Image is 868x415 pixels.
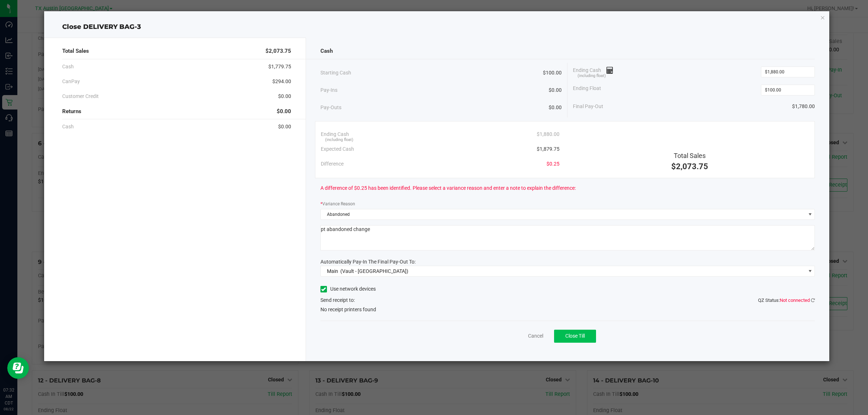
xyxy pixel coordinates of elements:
[528,332,543,340] a: Cancel
[537,145,559,153] span: $1,879.75
[674,152,706,159] span: Total Sales
[278,93,291,100] span: $0.00
[758,298,815,303] span: QZ Status:
[546,160,559,168] span: $0.25
[321,145,354,153] span: Expected Cash
[272,78,291,85] span: $294.00
[268,63,291,70] span: $1,779.75
[320,306,376,313] span: No receipt printers found
[44,22,830,32] div: Close DELIVERY BAG-3
[278,123,291,131] span: $0.00
[549,104,562,111] span: $0.00
[320,297,355,303] span: Send receipt to:
[320,86,337,94] span: Pay-Ins
[62,104,291,119] div: Returns
[320,104,341,111] span: Pay-Outs
[554,330,596,343] button: Close Till
[325,137,353,143] span: (including float)
[537,131,559,138] span: $1,880.00
[62,123,74,131] span: Cash
[780,298,810,303] span: Not connected
[573,67,613,77] span: Ending Cash
[62,47,89,55] span: Total Sales
[320,285,376,293] label: Use network devices
[320,259,416,265] span: Automatically Pay-In The Final Pay-Out To:
[573,85,601,95] span: Ending Float
[671,162,708,171] span: $2,073.75
[320,184,576,192] span: A difference of $0.25 has been identified. Please select a variance reason and enter a note to ex...
[62,78,80,85] span: CanPay
[62,93,99,100] span: Customer Credit
[573,103,603,110] span: Final Pay-Out
[7,357,29,379] iframe: Resource center
[320,69,351,77] span: Starting Cash
[549,86,562,94] span: $0.00
[321,131,349,138] span: Ending Cash
[792,103,815,110] span: $1,780.00
[62,63,74,70] span: Cash
[578,73,606,79] span: (including float)
[340,268,408,274] span: (Vault - [GEOGRAPHIC_DATA])
[320,47,333,55] span: Cash
[321,160,344,168] span: Difference
[265,47,291,55] span: $2,073.75
[320,201,355,207] label: Variance Reason
[321,209,806,219] span: Abandoned
[543,69,562,77] span: $100.00
[565,333,585,339] span: Close Till
[327,268,338,274] span: Main
[277,107,291,116] span: $0.00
